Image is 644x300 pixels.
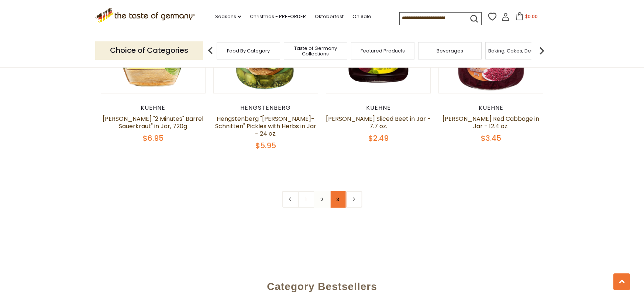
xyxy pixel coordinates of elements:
[326,104,431,112] div: Kuehne
[215,13,241,21] a: Seasons
[203,43,218,58] img: previous arrow
[143,133,163,143] span: $6.95
[66,270,579,300] div: Category Bestsellers
[95,41,203,59] p: Choice of Categories
[250,13,306,21] a: Christmas - PRE-ORDER
[103,115,203,130] a: [PERSON_NAME] "2 Minutes" Barrel Sauerkraut" in Jar, 720g
[298,191,314,208] a: 1
[101,104,206,112] div: Kuehne
[255,140,276,151] span: $5.95
[227,48,270,54] a: Food By Category
[525,13,538,20] span: $0.00
[442,115,539,130] a: [PERSON_NAME] Red Cabbage in Jar - 12.4 oz.
[315,13,344,21] a: Oktoberfest
[534,43,549,58] img: next arrow
[511,12,543,23] button: $0.00
[438,104,544,112] div: Kuehne
[481,133,501,143] span: $3.45
[437,48,463,54] a: Beverages
[215,115,316,138] a: Hengstenberg "[PERSON_NAME]-Schnitten" Pickles with Herbs in Jar - 24 oz.
[361,48,405,54] a: Featured Products
[489,48,546,54] a: Baking, Cakes, Desserts
[326,115,431,130] a: [PERSON_NAME] Sliced Beet in Jar - 7.7 oz.
[286,45,345,57] a: Taste of Germany Collections
[368,133,389,143] span: $2.49
[213,104,318,112] div: Hengstenberg
[352,13,371,21] a: On Sale
[330,191,346,208] a: 3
